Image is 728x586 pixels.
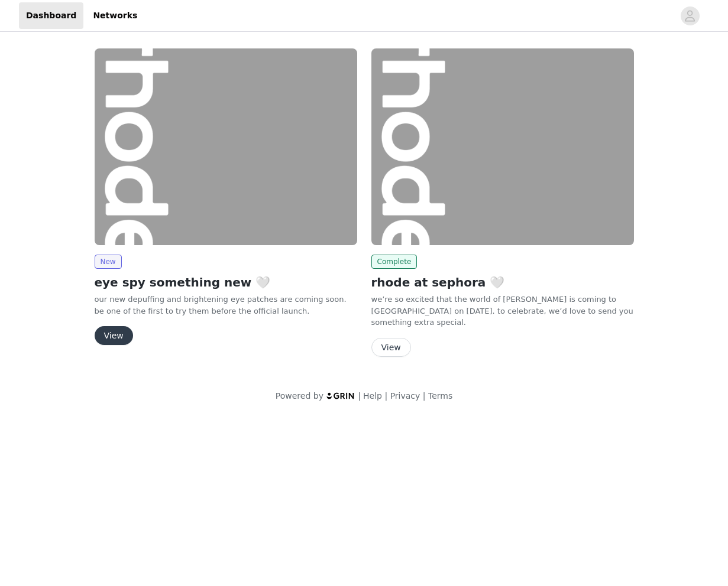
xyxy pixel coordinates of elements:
[19,2,83,29] a: Dashboard
[384,391,387,401] span: |
[326,392,355,399] img: logo
[363,391,382,401] a: Help
[95,48,357,245] img: rhode skin
[95,255,122,269] span: New
[95,274,357,291] h2: eye spy something new 🤍
[276,391,323,401] span: Powered by
[371,48,634,245] img: rhode skin
[371,338,411,357] button: View
[95,326,133,345] button: View
[390,391,420,401] a: Privacy
[371,343,411,352] a: View
[371,255,418,269] span: Complete
[371,294,634,328] p: we’re so excited that the world of [PERSON_NAME] is coming to [GEOGRAPHIC_DATA] on [DATE]. to cel...
[358,391,361,401] span: |
[428,391,452,401] a: Terms
[684,6,695,25] div: avatar
[95,331,133,340] a: View
[95,294,357,317] p: our new depuffing and brightening eye patches are coming soon. be one of the first to try them be...
[371,274,634,291] h2: rhode at sephora 🤍
[423,391,426,401] span: |
[86,2,144,29] a: Networks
